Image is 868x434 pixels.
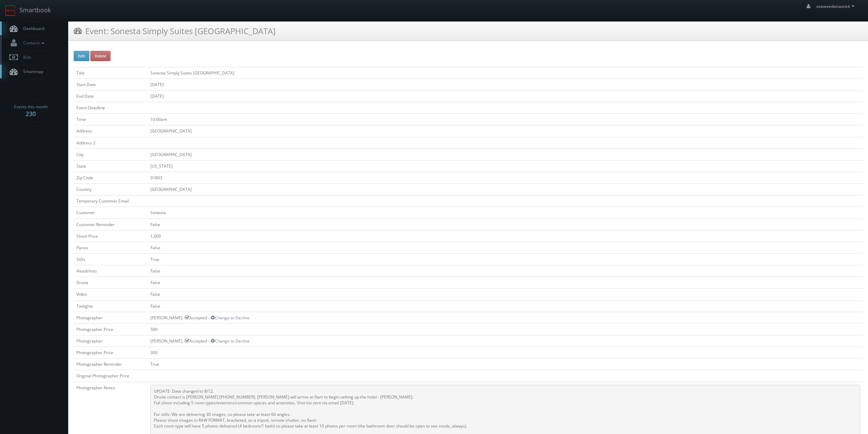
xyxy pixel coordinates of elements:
[148,242,863,253] td: False
[148,79,863,90] td: [DATE]
[148,184,863,195] td: [GEOGRAPHIC_DATA]
[148,265,863,277] td: False
[148,300,863,312] td: False
[74,90,148,102] td: End Date
[74,25,276,37] h3: Event: Sonesta Simply Suites [GEOGRAPHIC_DATA]
[148,160,863,172] td: [US_STATE]
[74,300,148,312] td: Twilights
[74,172,148,183] td: Zip Code
[26,110,36,118] strong: 230
[148,149,863,160] td: [GEOGRAPHIC_DATA]
[74,67,148,79] td: Title
[74,242,148,253] td: Panos
[74,79,148,90] td: Start Date
[74,114,148,125] td: Time
[74,359,148,370] td: Photographer Reminder
[74,207,148,219] td: Customer
[74,230,148,242] td: Shoot Price
[20,69,43,74] span: Smartmap
[74,219,148,230] td: Customer Reminder
[74,265,148,277] td: Headshots
[148,323,863,335] td: 500
[74,51,89,61] button: Edit
[74,347,148,359] td: Photographer Price
[148,114,863,125] td: 10:00am
[816,3,856,9] span: seaweedonastick
[148,219,863,230] td: False
[20,40,46,46] span: Contacts
[148,172,863,183] td: 01803
[148,125,863,137] td: [GEOGRAPHIC_DATA]
[74,289,148,300] td: Video
[148,253,863,265] td: True
[14,103,48,110] span: Events this month
[5,5,16,16] img: smartbook-logo.png
[211,338,250,344] a: Change to Decline
[74,253,148,265] td: Stills
[74,195,148,207] td: Temporary Customer Email
[74,102,148,114] td: Event Deadline
[148,277,863,289] td: False
[148,230,863,242] td: 1,600
[148,312,863,323] td: [PERSON_NAME] - Accepted --
[148,207,863,219] td: Sonesta
[74,125,148,137] td: Address
[74,370,148,382] td: Original Photographer Price
[74,312,148,323] td: Photographer
[211,315,250,321] a: Change to Decline
[148,347,863,359] td: 300
[148,289,863,300] td: False
[90,51,111,61] button: Delete
[74,323,148,335] td: Photographer Price
[74,160,148,172] td: State
[148,335,863,347] td: [PERSON_NAME] - Accepted --
[74,277,148,289] td: Drone
[74,149,148,160] td: City
[20,26,44,31] span: Dashboard
[74,335,148,347] td: Photographer
[74,184,148,195] td: Country
[148,359,863,370] td: True
[20,54,31,60] span: Bids
[148,90,863,102] td: [DATE]
[74,137,148,149] td: Address 2
[148,67,863,79] td: Sonesta Simply Suites [GEOGRAPHIC_DATA]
